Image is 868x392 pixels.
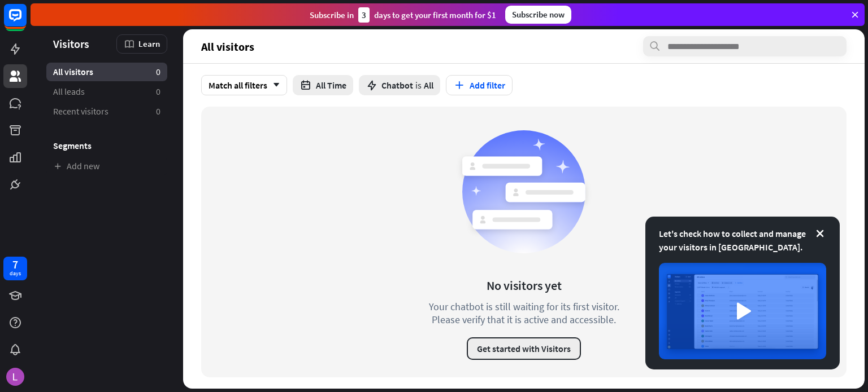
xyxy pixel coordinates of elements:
div: Subscribe now [505,6,571,24]
span: All visitors [201,40,254,53]
aside: 0 [156,66,160,78]
a: Recent visitors 0 [46,102,167,121]
img: image [659,263,826,359]
span: Learn [138,38,160,49]
span: is [415,80,422,91]
i: arrow_down [267,82,280,89]
button: Open LiveChat chat widget [9,5,43,38]
div: 3 [358,7,370,23]
button: All Time [293,75,353,95]
span: All [424,80,433,91]
div: Your chatbot is still waiting for its first visitor. Please verify that it is active and accessible. [408,300,640,326]
span: All leads [53,86,85,98]
div: Match all filters [201,75,287,95]
div: Let's check how to collect and manage your visitors in [GEOGRAPHIC_DATA]. [659,227,826,254]
a: All leads 0 [46,82,167,101]
a: 7 days [3,257,27,280]
div: Subscribe in days to get your first month for $1 [310,7,496,23]
aside: 0 [156,86,160,98]
span: Visitors [53,37,89,50]
button: Get started with Visitors [467,337,581,360]
aside: 0 [156,105,160,117]
div: 7 [12,259,18,270]
span: Recent visitors [53,105,108,117]
h3: Segments [46,140,167,151]
span: Chatbot [381,80,413,91]
div: No visitors yet [487,278,562,293]
div: days [10,270,21,278]
span: All visitors [53,66,93,78]
a: Add new [46,157,167,175]
button: Add filter [446,75,513,95]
